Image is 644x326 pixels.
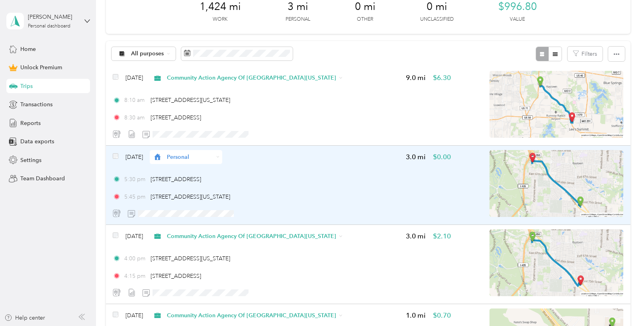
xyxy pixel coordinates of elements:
[286,16,310,23] p: Personal
[406,310,426,320] span: 1.0 mi
[151,193,230,200] span: [STREET_ADDRESS][US_STATE]
[213,16,227,23] p: Work
[28,13,78,21] div: [PERSON_NAME]
[288,0,308,13] span: 3 mi
[20,174,65,183] span: Team Dashboard
[4,314,45,322] button: Help center
[20,63,62,72] span: Unlock Premium
[510,16,525,23] p: Value
[151,114,201,121] span: [STREET_ADDRESS]
[433,152,451,162] span: $0.00
[20,156,41,164] span: Settings
[433,310,451,320] span: $0.70
[151,97,230,103] span: [STREET_ADDRESS][US_STATE]
[20,100,53,109] span: Transactions
[406,152,426,162] span: 3.0 mi
[125,74,143,82] span: [DATE]
[20,137,54,146] span: Data exports
[125,153,143,161] span: [DATE]
[489,150,623,217] img: minimap
[124,96,147,104] span: 8:10 am
[20,82,33,90] span: Trips
[124,272,147,280] span: 4:15 pm
[131,51,164,57] span: All purposes
[124,175,147,183] span: 5:30 pm
[357,16,373,23] p: Other
[420,16,454,23] p: Unclassified
[568,47,603,61] button: Filters
[125,232,143,240] span: [DATE]
[167,74,336,82] span: Community Action Agency Of [GEOGRAPHIC_DATA][US_STATE]
[125,311,143,320] span: [DATE]
[406,73,426,83] span: 9.0 mi
[151,273,201,279] span: [STREET_ADDRESS]
[599,281,644,326] iframe: Everlance-gr Chat Button Frame
[433,73,451,83] span: $6.30
[124,254,147,263] span: 4:00 pm
[200,0,241,13] span: 1,424 mi
[433,231,451,241] span: $2.10
[489,229,623,296] img: minimap
[167,232,336,240] span: Community Action Agency Of [GEOGRAPHIC_DATA][US_STATE]
[124,193,147,201] span: 5:45 pm
[406,231,426,241] span: 3.0 mi
[167,311,336,320] span: Community Action Agency Of [GEOGRAPHIC_DATA][US_STATE]
[151,176,201,183] span: [STREET_ADDRESS]
[124,113,147,122] span: 8:30 am
[489,71,623,138] img: minimap
[20,45,36,53] span: Home
[151,255,230,262] span: [STREET_ADDRESS][US_STATE]
[28,24,70,29] div: Personal dashboard
[498,0,537,13] span: $996.80
[20,119,41,127] span: Reports
[427,0,447,13] span: 0 mi
[355,0,376,13] span: 0 mi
